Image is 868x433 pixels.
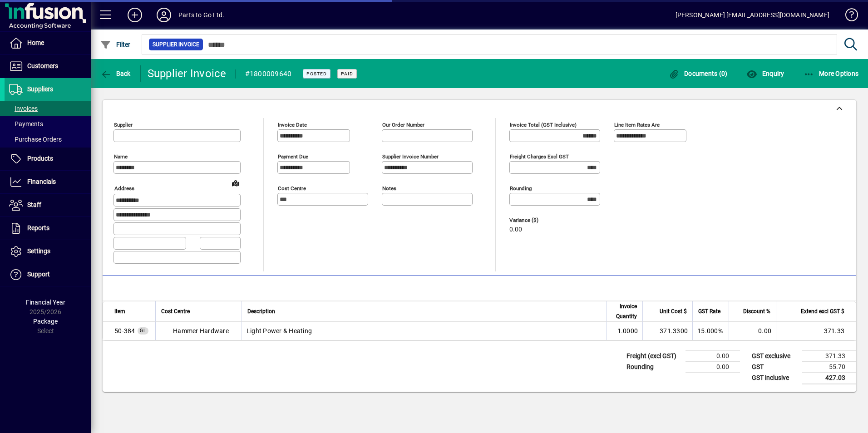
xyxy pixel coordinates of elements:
[622,361,686,372] td: Rounding
[622,350,686,361] td: Freight (excl GST)
[242,322,606,340] td: Light Power & Heating
[278,153,308,160] mat-label: Payment due
[676,8,829,22] div: [PERSON_NAME] [EMAIL_ADDRESS][DOMAIN_NAME]
[692,322,729,340] td: 15.000%
[114,122,133,128] mat-label: Supplier
[173,326,229,335] span: Hammer Hardware
[9,105,38,112] span: Invoices
[114,153,128,160] mat-label: Name
[27,178,56,185] span: Financials
[5,171,91,193] a: Financials
[278,185,306,192] mat-label: Cost Centre
[247,306,275,316] span: Description
[306,71,327,77] span: Posted
[228,176,243,190] a: View on map
[5,148,91,170] a: Products
[743,306,770,316] span: Discount %
[669,70,728,77] span: Documents (0)
[27,39,44,46] span: Home
[5,194,91,216] a: Staff
[5,32,91,54] a: Home
[747,361,802,372] td: GST
[509,226,522,233] span: 0.00
[804,70,859,77] span: More Options
[100,41,131,48] span: Filter
[744,65,786,82] button: Enquiry
[382,122,424,128] mat-label: Our order number
[686,361,740,372] td: 0.00
[698,306,720,316] span: GST Rate
[148,66,227,81] div: Supplier Invoice
[91,65,141,82] app-page-header-button: Back
[776,322,856,340] td: 371.33
[606,322,642,340] td: 1.0000
[5,217,91,240] a: Reports
[120,7,149,23] button: Add
[98,65,133,82] button: Back
[341,71,353,77] span: Paid
[614,122,660,128] mat-label: Line item rates are
[5,263,91,286] a: Support
[666,65,730,82] button: Documents (0)
[382,153,439,160] mat-label: Supplier invoice number
[245,67,292,81] div: #1800009640
[382,185,396,192] mat-label: Notes
[5,101,91,116] a: Invoices
[9,120,43,128] span: Payments
[802,372,856,384] td: 427.03
[114,326,135,335] span: Light Power & Heating
[838,2,857,31] a: Knowledge Base
[802,361,856,372] td: 55.70
[5,240,91,263] a: Settings
[729,322,776,340] td: 0.00
[27,155,53,162] span: Products
[100,70,131,77] span: Back
[153,40,199,49] span: Supplier Invoice
[746,70,784,77] span: Enquiry
[278,122,307,128] mat-label: Invoice date
[5,132,91,147] a: Purchase Orders
[27,201,41,208] span: Staff
[686,350,740,361] td: 0.00
[510,153,569,160] mat-label: Freight charges excl GST
[801,306,844,316] span: Extend excl GST $
[660,306,687,316] span: Unit Cost $
[612,301,637,321] span: Invoice Quantity
[27,85,53,93] span: Suppliers
[27,247,50,255] span: Settings
[802,350,856,361] td: 371.33
[140,328,146,333] span: GL
[33,318,58,325] span: Package
[510,122,577,128] mat-label: Invoice Total (GST inclusive)
[5,116,91,132] a: Payments
[642,322,692,340] td: 371.3300
[27,224,49,231] span: Reports
[747,350,802,361] td: GST exclusive
[178,8,225,22] div: Parts to Go Ltd.
[161,306,190,316] span: Cost Centre
[26,299,65,306] span: Financial Year
[114,306,125,316] span: Item
[509,217,564,223] span: Variance ($)
[98,36,133,53] button: Filter
[149,7,178,23] button: Profile
[801,65,861,82] button: More Options
[9,136,62,143] span: Purchase Orders
[510,185,532,192] mat-label: Rounding
[5,55,91,78] a: Customers
[27,271,50,278] span: Support
[27,62,58,69] span: Customers
[747,372,802,384] td: GST inclusive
